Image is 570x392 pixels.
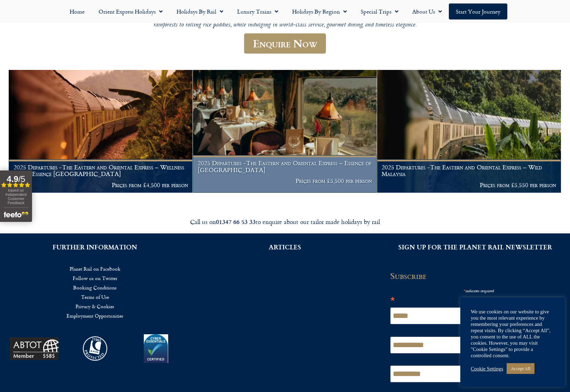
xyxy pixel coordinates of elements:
a: Special Trips [354,3,405,19]
h1: 2025 Departures -The Eastern and Oriental Express – Wild Malaysia [382,164,556,177]
a: Booking Conditions [10,283,180,292]
p: Prices from £4,500 per person [14,182,188,189]
a: Orient Express Holidays [92,3,170,19]
div: We use cookies on our website to give you the most relevant experience by remembering your prefer... [471,309,554,359]
a: Holidays by Region [285,3,354,19]
a: 2025 Departures -The Eastern and Oriental Express – Wild Malaysia Prices from £5,550 per person [377,70,561,193]
p: Prices from £5,500 per person [198,177,372,184]
h2: FURTHER INFORMATION [10,244,180,250]
a: Accept All [507,363,534,374]
nav: Menu [10,264,180,320]
a: Luxury Trains [230,3,285,19]
a: 2025 Departures -The Eastern and Oriental Express – Wellness & The Essence [GEOGRAPHIC_DATA] Pric... [9,70,193,193]
div: Call us on to enquire about our tailor made holidays by rail [90,218,480,226]
a: Terms of Use [10,292,180,302]
a: Enquire Now [244,33,326,54]
a: Planet Rail on Facebook [10,264,180,273]
strong: 01347 66 53 33 [216,217,256,226]
a: Holidays by Rail [170,3,230,19]
a: Cookie Settings [471,366,503,372]
h1: 2025 Departures -The Eastern and Oriental Express – Wellness & The Essence [GEOGRAPHIC_DATA] [14,164,188,177]
h1: 2025 Departures -The Eastern and Oriental Express – Essence of [GEOGRAPHIC_DATA] [198,160,372,173]
a: Start your Journey [449,3,507,19]
a: Home [63,3,92,19]
p: Prices from £5,550 per person [382,182,556,189]
a: 2025 Departures -The Eastern and Oriental Express – Essence of [GEOGRAPHIC_DATA] Prices from £5,5... [193,70,377,193]
div: indicates required [390,286,494,295]
a: Employment Opportunities [10,311,180,320]
a: Follow us on Twitter [10,273,180,283]
nav: Menu [3,3,567,19]
a: About Us [405,3,449,19]
h2: Subscribe [390,271,498,281]
a: Privacy & Cookies [10,302,180,311]
h2: ARTICLES [201,244,370,250]
h2: SIGN UP FOR THE PLANET RAIL NEWSLETTER [390,244,560,250]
